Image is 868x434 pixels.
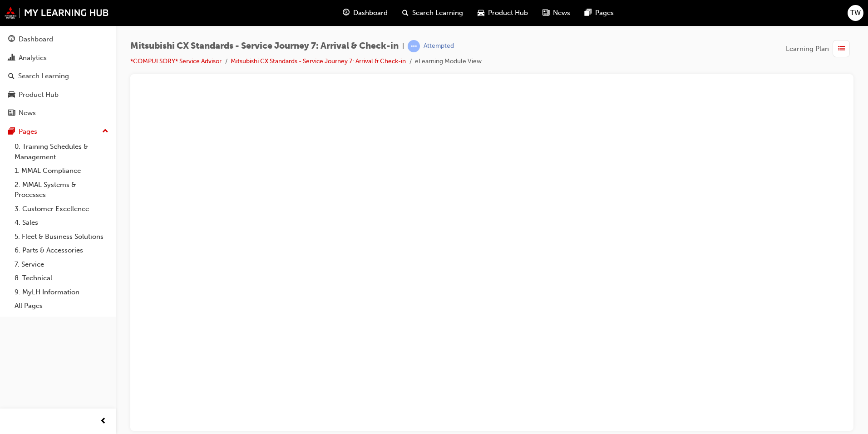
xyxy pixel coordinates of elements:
a: 4. Sales [11,216,112,230]
span: Search Learning [412,8,463,18]
span: search-icon [8,72,15,81]
a: 8. Technical [11,271,112,285]
span: list-icon [838,43,845,55]
a: 0. Training Schedules & Management [11,140,112,164]
span: learningRecordVerb_ATTEMPT-icon [408,40,420,52]
div: Product Hub [19,90,59,100]
a: 9. MyLH Information [11,285,112,299]
button: Pages [4,123,112,140]
div: Pages [19,126,37,137]
span: guage-icon [343,7,350,19]
img: mmal [5,7,109,19]
span: search-icon [402,7,409,19]
a: 7. Service [11,257,112,272]
span: car-icon [478,7,484,19]
a: Product Hub [4,86,112,103]
button: TW [848,5,863,21]
span: Mitsubishi CX Standards - Service Journey 7: Arrival & Check-in [130,41,399,51]
li: eLearning Module View [415,56,482,67]
span: prev-icon [100,416,107,427]
a: Mitsubishi CX Standards - Service Journey 7: Arrival & Check-in [231,57,406,65]
a: News [4,105,112,121]
span: news-icon [542,7,549,19]
a: 2. MMAL Systems & Processes [11,178,112,202]
div: News [19,108,36,118]
a: news-iconNews [535,4,577,22]
span: up-icon [102,126,108,137]
span: news-icon [8,109,15,117]
a: All Pages [11,299,112,313]
span: guage-icon [8,35,15,44]
span: pages-icon [585,7,592,19]
span: TW [850,8,861,18]
a: 1. MMAL Compliance [11,164,112,178]
a: car-iconProduct Hub [470,4,535,22]
span: Dashboard [353,8,388,18]
a: pages-iconPages [577,4,621,22]
button: DashboardAnalyticsSearch LearningProduct HubNews [4,29,112,123]
a: search-iconSearch Learning [395,4,470,22]
a: 5. Fleet & Business Solutions [11,230,112,244]
span: Pages [595,8,614,18]
a: 3. Customer Excellence [11,202,112,216]
a: Analytics [4,50,112,66]
span: Product Hub [488,8,528,18]
span: pages-icon [8,128,15,136]
a: Search Learning [4,68,112,85]
div: Search Learning [18,71,69,81]
a: *COMPULSORY* Service Advisor [130,57,222,65]
a: 6. Parts & Accessories [11,243,112,257]
button: Learning Plan [786,40,853,57]
div: Attempted [424,42,454,50]
span: News [553,8,570,18]
span: | [402,41,404,51]
span: Learning Plan [786,44,829,54]
a: guage-iconDashboard [335,4,395,22]
span: car-icon [8,91,15,99]
div: Analytics [19,53,47,63]
div: Dashboard [19,34,53,45]
a: Dashboard [4,31,112,48]
span: chart-icon [8,54,15,62]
